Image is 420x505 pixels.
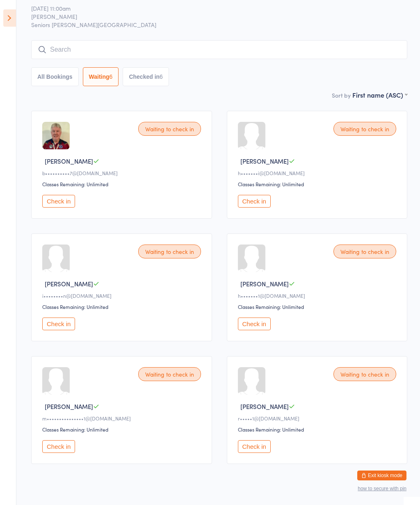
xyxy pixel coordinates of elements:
[42,195,75,208] button: Check in
[42,303,203,310] div: Classes Remaining: Unlimited
[332,91,351,99] label: Sort by
[238,303,399,310] div: Classes Remaining: Unlimited
[352,90,407,99] div: First name (ASC)
[357,471,406,480] button: Exit kiosk mode
[138,245,201,258] div: Waiting to check in
[238,195,271,208] button: Check in
[31,21,407,29] span: Seniors [PERSON_NAME][GEOGRAPHIC_DATA]
[138,367,201,381] div: Waiting to check in
[42,122,70,149] img: image1756953649.png
[238,292,399,299] div: h•••••••1@[DOMAIN_NAME]
[42,169,203,176] div: b••••••••••7@[DOMAIN_NAME]
[42,318,75,330] button: Check in
[238,169,399,176] div: h•••••••i@[DOMAIN_NAME]
[238,426,399,433] div: Classes Remaining: Unlimited
[42,292,203,299] div: i••••••••n@[DOMAIN_NAME]
[138,122,201,136] div: Waiting to check in
[110,73,113,80] div: 6
[358,486,406,491] button: how to secure with pin
[240,402,289,411] span: [PERSON_NAME]
[238,415,399,422] div: r•••••1@[DOMAIN_NAME]
[333,122,396,136] div: Waiting to check in
[45,279,93,288] span: [PERSON_NAME]
[238,440,271,453] button: Check in
[31,40,407,59] input: Search
[42,440,75,453] button: Check in
[123,67,169,86] button: Checked in6
[42,426,203,433] div: Classes Remaining: Unlimited
[31,67,79,86] button: All Bookings
[31,4,395,12] span: [DATE] 11:00am
[45,402,93,411] span: [PERSON_NAME]
[160,73,163,80] div: 6
[238,318,271,330] button: Check in
[333,367,396,381] div: Waiting to check in
[238,181,399,187] div: Classes Remaining: Unlimited
[31,12,395,21] span: [PERSON_NAME]
[240,157,289,165] span: [PERSON_NAME]
[83,67,119,86] button: Waiting6
[333,245,396,258] div: Waiting to check in
[42,415,203,422] div: m•••••••••••••••1@[DOMAIN_NAME]
[42,181,203,187] div: Classes Remaining: Unlimited
[45,157,93,165] span: [PERSON_NAME]
[240,279,289,288] span: [PERSON_NAME]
